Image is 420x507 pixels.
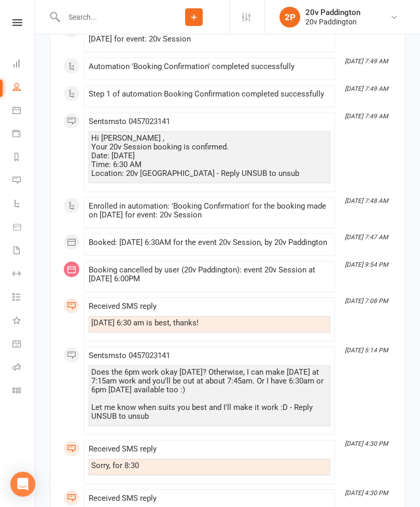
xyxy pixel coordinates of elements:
[12,53,36,76] a: Dashboard
[12,357,36,380] a: Roll call kiosk mode
[345,489,388,497] i: [DATE] 4:30 PM
[345,85,388,92] i: [DATE] 7:49 AM
[89,445,330,454] div: Received SMS reply
[345,113,388,120] i: [DATE] 7:49 AM
[12,216,36,240] a: Product Sales
[91,319,328,327] div: [DATE] 6:30 am is best, thanks!
[91,461,328,470] div: Sorry, for 8:30
[12,333,36,357] a: General attendance kiosk mode
[89,351,170,360] span: Sent sms to 0457023141
[10,472,35,497] div: Open Intercom Messenger
[89,26,330,44] div: Enrolled in automation: 'Booking Reminder' for the booking made on [DATE] for event: 20v Session
[345,234,388,241] i: [DATE] 7:47 AM
[12,76,36,100] a: People
[12,123,36,146] a: Payments
[89,238,330,247] div: Booked: [DATE] 6:30AM for the event 20v Session, by 20v Paddington
[345,261,388,268] i: [DATE] 9:54 PM
[89,494,330,503] div: Received SMS reply
[12,310,36,333] a: What's New
[91,134,328,178] div: Hi [PERSON_NAME] , Your 20v Session booking is confirmed. Date: [DATE] Time: 6:30 AM Location: 20...
[345,297,388,305] i: [DATE] 7:08 PM
[305,17,360,26] div: 20v Paddington
[12,146,36,170] a: Reports
[89,202,330,220] div: Enrolled in automation: 'Booking Confirmation' for the booking made on [DATE] for event: 20v Session
[279,7,300,28] div: 2P
[12,100,36,123] a: Calendar
[345,197,388,204] i: [DATE] 7:48 AM
[345,347,388,354] i: [DATE] 5:14 PM
[61,10,159,24] input: Search...
[89,117,170,126] span: Sent sms to 0457023141
[91,368,328,421] div: Does the 6pm work okay [DATE]? Otherwise, I can make [DATE] at 7:15am work and you'll be out at a...
[89,90,330,99] div: Step 1 of automation Booking Confirmation completed successfully
[12,380,36,403] a: Class kiosk mode
[89,62,330,71] div: Automation 'Booking Confirmation' completed successfully
[345,440,388,447] i: [DATE] 4:30 PM
[89,266,330,283] div: Booking cancelled by user (20v Paddington): event 20v Session at [DATE] 6:00PM
[89,302,330,311] div: Received SMS reply
[305,8,360,17] div: 20v Paddington
[345,58,388,65] i: [DATE] 7:49 AM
